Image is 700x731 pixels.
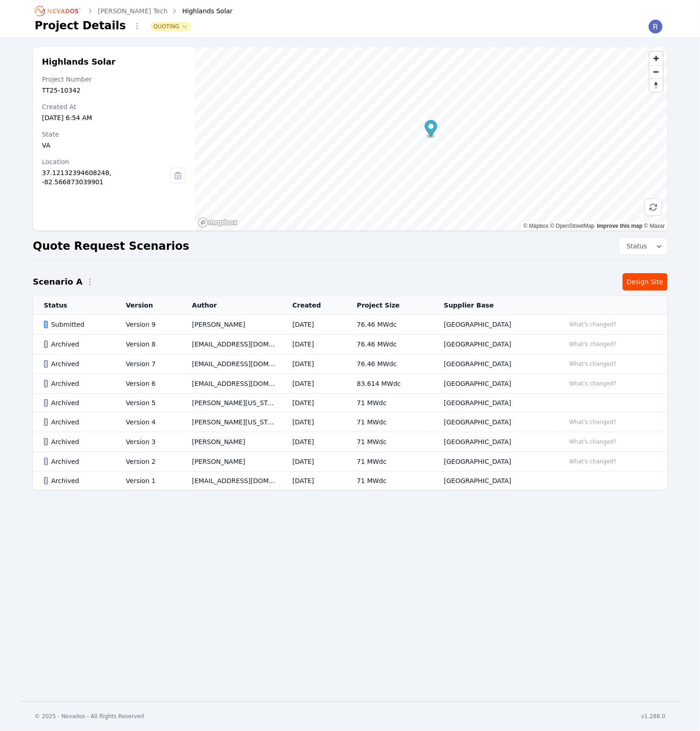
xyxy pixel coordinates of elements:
[433,374,554,394] td: [GEOGRAPHIC_DATA]
[44,476,110,485] div: Archived
[42,86,186,95] div: TT25-10342
[433,472,554,490] td: [GEOGRAPHIC_DATA]
[181,412,281,432] td: [PERSON_NAME][US_STATE]
[281,394,346,412] td: [DATE]
[346,374,433,394] td: 83.614 MWdc
[33,335,667,354] tr: ArchivedVersion 8[EMAIL_ADDRESS][DOMAIN_NAME][DATE]76.46 MWdc[GEOGRAPHIC_DATA]What's changed?
[281,374,346,394] td: [DATE]
[346,296,433,315] th: Project Size
[550,223,595,229] a: OpenStreetMap
[181,315,281,335] td: [PERSON_NAME]
[170,6,233,16] div: Highlands Solar
[650,78,663,92] button: Reset bearing to north
[433,432,554,452] td: [GEOGRAPHIC_DATA]
[198,217,238,228] a: Mapbox homepage
[281,432,346,452] td: [DATE]
[181,335,281,354] td: [EMAIL_ADDRESS][DOMAIN_NAME]
[98,6,168,16] a: [PERSON_NAME] Tech
[33,296,115,315] th: Status
[346,472,433,490] td: 71 MWdc
[35,4,233,18] nav: Breadcrumb
[44,437,110,446] div: Archived
[42,141,186,150] div: VA
[346,394,433,412] td: 71 MWdc
[433,394,554,412] td: [GEOGRAPHIC_DATA]
[44,418,110,427] div: Archived
[565,319,621,330] button: What's changed?
[44,320,110,329] div: Submitted
[281,472,346,490] td: [DATE]
[648,19,663,34] img: Riley Caron
[33,315,667,335] tr: SubmittedVersion 9[PERSON_NAME][DATE]76.46 MWdc[GEOGRAPHIC_DATA]What's changed?
[181,452,281,472] td: [PERSON_NAME]
[115,452,181,472] td: Version 2
[281,412,346,432] td: [DATE]
[281,354,346,374] td: [DATE]
[281,335,346,354] td: [DATE]
[33,354,667,374] tr: ArchivedVersion 7[EMAIL_ADDRESS][DOMAIN_NAME][DATE]76.46 MWdc[GEOGRAPHIC_DATA]What's changed?
[115,335,181,354] td: Version 8
[42,113,186,122] div: [DATE] 6:54 AM
[433,335,554,354] td: [GEOGRAPHIC_DATA]
[181,296,281,315] th: Author
[44,359,110,368] div: Archived
[565,359,621,369] button: What's changed?
[650,52,663,65] button: Zoom in
[346,452,433,472] td: 71 MWdc
[597,223,642,229] a: Improve this map
[42,75,186,84] div: Project Number
[565,379,621,389] button: What's changed?
[433,315,554,335] td: [GEOGRAPHIC_DATA]
[425,120,437,139] div: Map marker
[33,239,189,253] h2: Quote Request Scenarios
[44,457,110,466] div: Archived
[281,315,346,335] td: [DATE]
[623,273,667,291] a: Design Site
[35,713,144,720] div: © 2025 - Nevados - All Rights Reserved
[619,238,667,254] button: Status
[42,168,171,187] div: 37.12132394608248, -82.566873039901
[641,713,666,720] div: v1.288.0
[42,130,186,139] div: State
[181,394,281,412] td: [PERSON_NAME][US_STATE]
[346,335,433,354] td: 76.46 MWdc
[115,432,181,452] td: Version 3
[195,47,667,231] canvas: Map
[565,417,621,427] button: What's changed?
[42,56,186,67] h2: Highlands Solar
[35,18,126,33] h1: Project Details
[115,296,181,315] th: Version
[115,354,181,374] td: Version 7
[565,437,621,447] button: What's changed?
[346,315,433,335] td: 76.46 MWdc
[44,340,110,349] div: Archived
[433,296,554,315] th: Supplier Base
[115,315,181,335] td: Version 9
[623,242,647,251] span: Status
[181,374,281,394] td: [EMAIL_ADDRESS][DOMAIN_NAME]
[565,339,621,349] button: What's changed?
[115,374,181,394] td: Version 6
[281,452,346,472] td: [DATE]
[346,432,433,452] td: 71 MWdc
[44,379,110,388] div: Archived
[433,354,554,374] td: [GEOGRAPHIC_DATA]
[33,432,667,452] tr: ArchivedVersion 3[PERSON_NAME][DATE]71 MWdc[GEOGRAPHIC_DATA]What's changed?
[644,223,665,229] a: Maxar
[152,23,191,30] button: Quoting
[33,374,667,394] tr: ArchivedVersion 6[EMAIL_ADDRESS][DOMAIN_NAME][DATE]83.614 MWdc[GEOGRAPHIC_DATA]What's changed?
[42,157,171,166] div: Location
[650,65,663,78] button: Zoom out
[33,472,667,490] tr: ArchivedVersion 1[EMAIL_ADDRESS][DOMAIN_NAME][DATE]71 MWdc[GEOGRAPHIC_DATA]
[346,354,433,374] td: 76.46 MWdc
[33,452,667,472] tr: ArchivedVersion 2[PERSON_NAME][DATE]71 MWdc[GEOGRAPHIC_DATA]What's changed?
[433,412,554,432] td: [GEOGRAPHIC_DATA]
[115,412,181,432] td: Version 4
[33,412,667,432] tr: ArchivedVersion 4[PERSON_NAME][US_STATE][DATE]71 MWdc[GEOGRAPHIC_DATA]What's changed?
[115,472,181,490] td: Version 1
[181,472,281,490] td: [EMAIL_ADDRESS][DOMAIN_NAME]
